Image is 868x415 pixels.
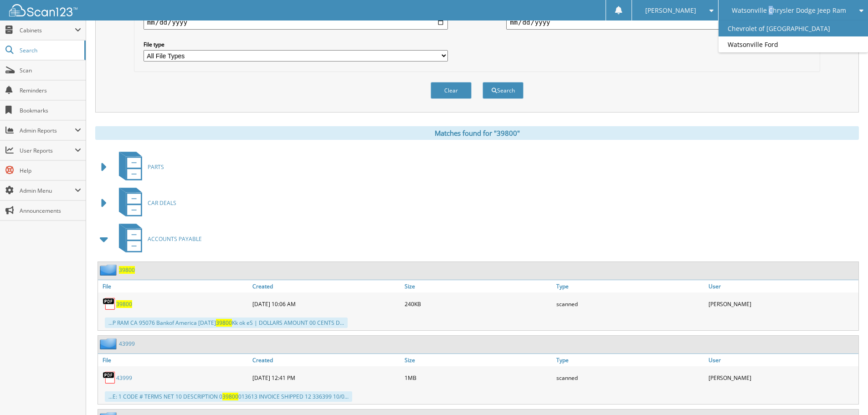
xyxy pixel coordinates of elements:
a: Type [554,280,706,292]
span: CAR DEALS [148,199,176,207]
div: [DATE] 10:06 AM [250,295,402,313]
button: Clear [431,82,472,99]
div: scanned [554,295,706,313]
span: 39800 [216,319,232,327]
a: 43999 [116,374,132,382]
span: Admin Menu [20,187,75,195]
a: Size [402,354,555,366]
a: File [98,280,250,292]
img: PDF.png [103,371,116,384]
a: PARTS [113,149,164,185]
a: 39800 [116,300,132,308]
a: Size [402,280,555,292]
span: ACCOUNTS PAYABLE [148,235,202,243]
input: start [144,15,448,30]
span: Scan [20,67,81,74]
img: scan123-logo-white.svg [9,4,77,16]
img: folder2.png [100,264,119,276]
button: Search [483,82,524,99]
span: Watsonville Chrysler Dodge Jeep Ram [732,8,846,13]
span: Reminders [20,87,81,94]
img: PDF.png [103,297,116,311]
span: Cabinets [20,26,75,34]
div: [PERSON_NAME] [706,369,858,387]
div: 240KB [402,295,555,313]
div: [PERSON_NAME] [706,295,858,313]
span: Announcements [20,207,81,215]
div: ...P RAM CA 95076 Bankof America [DATE] Kk ok eS | DOLLARS AMOUNT 00 CENTS D... [105,318,348,328]
span: 39800 [222,393,238,400]
input: end [506,15,811,30]
a: CAR DEALS [113,185,176,221]
a: Chevrolet of [GEOGRAPHIC_DATA] [719,20,868,36]
a: Created [250,280,402,292]
span: Search [20,46,80,54]
div: [DATE] 12:41 PM [250,369,402,387]
a: 39800 [119,266,135,274]
img: folder2.png [100,338,119,349]
div: ...E: 1 CODE # TERMS NET 10 DESCRIPTION 0 013613 INVOICE SHIPPED 12 336399 10/0... [105,391,352,402]
a: 43999 [119,340,135,348]
span: User Reports [20,147,75,154]
span: Admin Reports [20,127,75,134]
div: 1MB [402,369,555,387]
div: scanned [554,369,706,387]
div: Matches found for "39800" [95,126,859,140]
a: Type [554,354,706,366]
a: File [98,354,250,366]
a: User [706,354,858,366]
span: PARTS [148,163,164,171]
a: Created [250,354,402,366]
a: Watsonville Ford [719,36,868,52]
span: Help [20,167,81,174]
span: [PERSON_NAME] [645,8,696,13]
label: File type [144,41,448,48]
a: ACCOUNTS PAYABLE [113,221,202,257]
a: User [706,280,858,292]
span: Bookmarks [20,107,81,114]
